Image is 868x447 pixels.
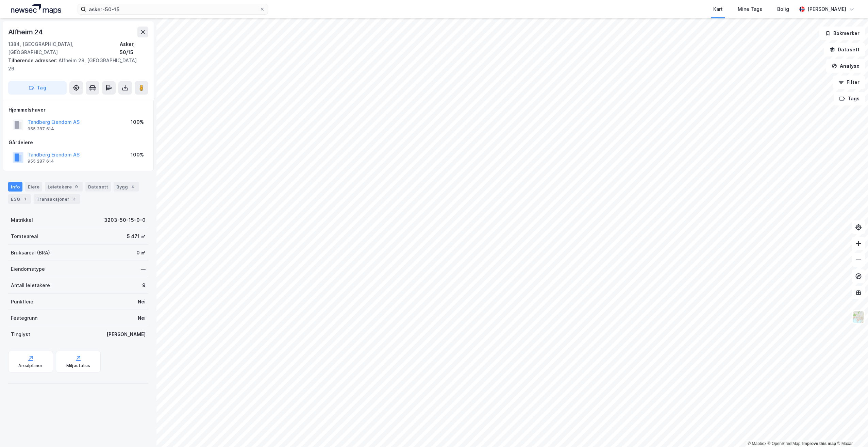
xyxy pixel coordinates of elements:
[11,4,61,14] img: logo.a4113a55bc3d86da70a041830d287a7e.svg
[819,27,865,40] button: Bokmerker
[25,182,42,192] div: Eiere
[777,5,789,13] div: Bolig
[834,92,865,105] button: Tags
[11,232,38,241] div: Tomteareal
[768,441,801,446] a: OpenStreetMap
[11,314,37,322] div: Festegrunn
[11,330,30,338] div: Tinglyst
[8,194,31,204] div: ESG
[28,159,54,164] div: 955 287 614
[833,76,865,89] button: Filter
[807,5,846,13] div: [PERSON_NAME]
[85,182,111,192] div: Datasett
[834,414,868,447] div: Kontrollprogram for chat
[11,298,33,306] div: Punktleie
[127,232,146,241] div: 5 471 ㎡
[21,196,28,202] div: 1
[9,138,148,147] div: Gårdeiere
[824,43,865,56] button: Datasett
[120,40,148,56] div: Asker, 50/15
[73,183,80,190] div: 9
[18,363,43,368] div: Arealplaner
[713,5,723,13] div: Kart
[738,5,762,13] div: Mine Tags
[138,314,146,322] div: Nei
[131,118,144,126] div: 100%
[28,126,54,132] div: 955 287 614
[8,56,143,73] div: Alfheim 28, [GEOGRAPHIC_DATA] 26
[66,363,90,368] div: Miljøstatus
[142,281,146,289] div: 9
[8,57,59,63] span: Tilhørende adresser:
[131,151,144,159] div: 100%
[8,182,22,192] div: Info
[138,298,146,306] div: Nei
[104,216,146,224] div: 3203-50-15-0-0
[45,182,83,192] div: Leietakere
[8,81,67,95] button: Tag
[11,281,50,289] div: Antall leietakere
[826,59,865,73] button: Analyse
[11,249,50,257] div: Bruksareal (BRA)
[34,194,80,204] div: Transaksjoner
[129,183,136,190] div: 4
[106,330,146,338] div: [PERSON_NAME]
[114,182,139,192] div: Bygg
[136,249,146,257] div: 0 ㎡
[802,441,836,446] a: Improve this map
[8,27,44,37] div: Alfheim 24
[834,414,868,447] iframe: Chat Widget
[86,4,260,14] input: Søk på adresse, matrikkel, gårdeiere, leietakere eller personer
[9,106,148,114] div: Hjemmelshaver
[11,216,33,224] div: Matrikkel
[852,311,865,324] img: Z
[8,40,120,56] div: 1384, [GEOGRAPHIC_DATA], [GEOGRAPHIC_DATA]
[748,441,766,446] a: Mapbox
[11,265,45,273] div: Eiendomstype
[71,196,78,202] div: 3
[141,265,146,273] div: —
